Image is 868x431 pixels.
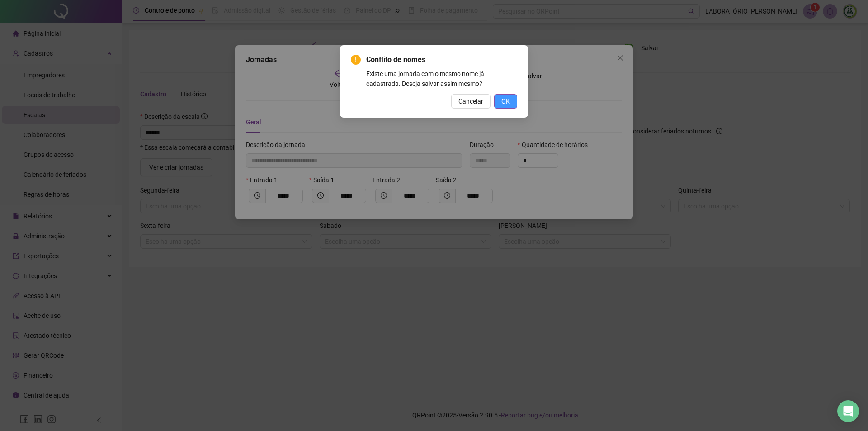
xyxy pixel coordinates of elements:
span: exclamation-circle [351,55,361,65]
div: Open Intercom Messenger [837,400,859,422]
button: OK [494,94,517,109]
span: Conflito de nomes [366,54,517,65]
span: Cancelar [458,96,483,106]
button: Cancelar [451,94,491,109]
span: OK [501,96,510,106]
div: Existe uma jornada com o mesmo nome já cadastrada. Deseja salvar assim mesmo? [366,69,517,89]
